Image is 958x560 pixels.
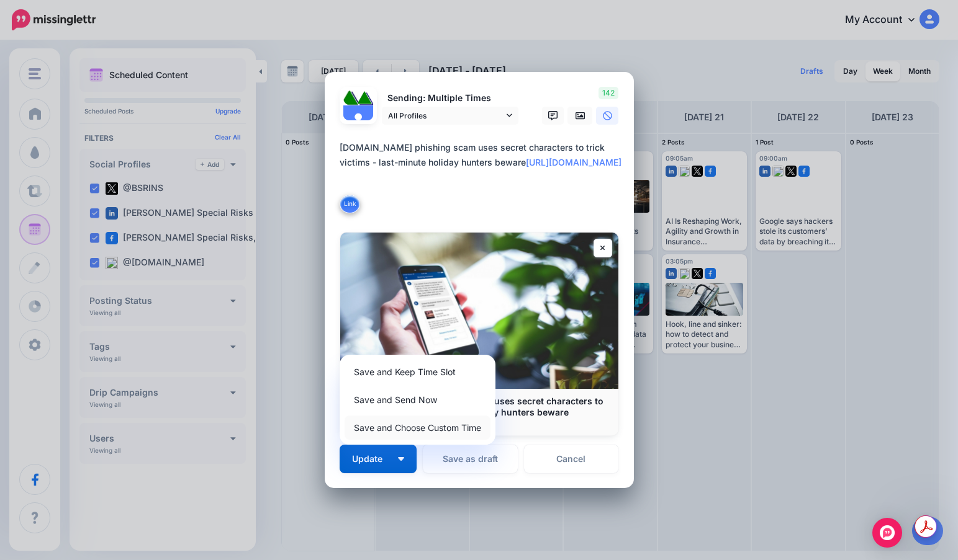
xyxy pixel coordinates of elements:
img: 379531_475505335829751_837246864_n-bsa122537.jpg [343,91,358,105]
div: Open Intercom Messenger [872,518,902,548]
img: user_default_image.png [343,105,373,135]
button: Link [340,195,360,213]
p: Sending: Multiple Times [382,91,518,105]
a: Save and Keep Time Slot [345,360,490,384]
div: Update [340,355,495,445]
img: arrow-down-white.png [398,457,404,461]
span: 142 [599,87,618,99]
div: [DOMAIN_NAME] phishing scam uses secret characters to trick victims - last-minute holiday hunters... [340,140,625,170]
span: Update [352,455,392,463]
span: All Profiles [388,109,504,122]
a: All Profiles [382,107,518,125]
img: 1Q3z5d12-75797.jpg [358,91,373,105]
img: Booking.com phishing scam uses secret characters to trick victims - last-minute holiday hunters b... [340,233,618,389]
button: Update [340,445,417,473]
a: Save and Choose Custom Time [345,416,490,440]
button: Save as draft [423,445,518,473]
a: Save and Send Now [345,388,490,412]
a: Cancel [524,445,619,473]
